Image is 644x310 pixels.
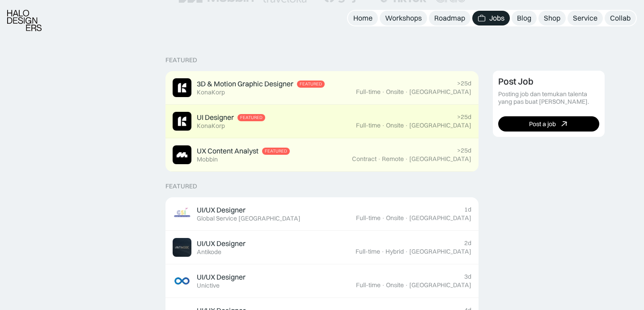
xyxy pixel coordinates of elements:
div: Home [353,13,373,23]
a: Service [568,11,603,25]
div: Workshops [385,13,422,23]
img: Job Image [173,145,191,164]
a: Job ImageUI/UX DesignerAntikode2dFull-time·Hybrid·[GEOGRAPHIC_DATA] [165,231,479,264]
div: Full-time [356,88,381,96]
a: Workshops [380,11,427,25]
div: UI/UX Designer [197,239,246,248]
div: KonaKorp [197,122,225,130]
div: · [381,214,385,222]
a: Job ImageUI DesignerFeaturedKonaKorp>25dFull-time·Onsite·[GEOGRAPHIC_DATA] [165,105,479,138]
div: >25d [457,113,471,121]
div: Full-time [356,248,380,255]
div: 3d [464,273,471,280]
img: Job Image [173,204,191,223]
div: Service [573,13,597,23]
div: UI/UX Designer [197,272,246,282]
div: [GEOGRAPHIC_DATA] [409,214,471,222]
div: · [381,248,385,255]
a: Blog [512,11,537,25]
div: Global Service [GEOGRAPHIC_DATA] [197,215,301,222]
a: Job Image3D & Motion Graphic DesignerFeaturedKonaKorp>25dFull-time·Onsite·[GEOGRAPHIC_DATA] [165,71,479,105]
img: Job Image [173,272,191,290]
div: Collab [610,13,631,23]
div: · [405,281,408,289]
div: · [405,155,408,163]
div: 1d [464,206,471,213]
a: Post a job [498,116,599,132]
div: Full-time [356,122,381,129]
div: Hybrid [386,248,404,255]
div: [GEOGRAPHIC_DATA] [409,281,471,289]
a: Shop [538,11,566,25]
div: Featured [165,56,197,64]
div: UI Designer [197,113,234,122]
div: Onsite [386,88,404,96]
img: Job Image [173,78,191,97]
div: Remote [382,155,404,163]
div: Post Job [498,76,534,87]
div: Blog [517,13,531,23]
a: Jobs [472,11,510,25]
a: Job ImageUI/UX DesignerGlobal Service [GEOGRAPHIC_DATA]1dFull-time·Onsite·[GEOGRAPHIC_DATA] [165,197,479,231]
div: Featured [265,149,287,154]
div: · [405,248,408,255]
div: Contract [352,155,377,163]
div: · [381,281,385,289]
div: Full-time [356,214,381,222]
div: Roadmap [434,13,465,23]
div: [GEOGRAPHIC_DATA] [409,155,471,163]
div: · [405,88,408,96]
div: Onsite [386,281,404,289]
div: >25d [457,147,471,154]
div: · [405,214,408,222]
a: Home [348,11,378,25]
div: 2d [464,239,471,247]
div: Unictive [197,282,220,289]
div: Posting job dan temukan talenta yang pas buat [PERSON_NAME]. [498,90,599,106]
div: Jobs [489,13,504,23]
div: Full-time [356,281,381,289]
div: [GEOGRAPHIC_DATA] [409,122,471,129]
a: Job ImageUI/UX DesignerUnictive3dFull-time·Onsite·[GEOGRAPHIC_DATA] [165,264,479,298]
div: · [405,122,408,129]
div: UX Content Analyst [197,146,258,156]
img: Job Image [173,112,191,131]
div: Antikode [197,248,221,256]
div: Mobbin [197,156,218,163]
div: [GEOGRAPHIC_DATA] [409,248,471,255]
div: · [381,88,385,96]
div: · [377,155,381,163]
div: Shop [544,13,560,23]
div: Onsite [386,122,404,129]
div: 3D & Motion Graphic Designer [197,79,293,89]
a: Collab [605,11,636,25]
a: Job ImageUX Content AnalystFeaturedMobbin>25dContract·Remote·[GEOGRAPHIC_DATA] [165,138,479,172]
div: Featured [240,115,263,120]
div: Featured [165,183,197,190]
div: Featured [300,81,322,87]
div: >25d [457,80,471,87]
div: · [381,122,385,129]
div: UI/UX Designer [197,205,246,215]
div: Onsite [386,214,404,222]
a: Roadmap [429,11,470,25]
div: KonaKorp [197,89,225,96]
div: [GEOGRAPHIC_DATA] [409,88,471,96]
img: Job Image [173,238,191,257]
div: Post a job [529,120,556,128]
